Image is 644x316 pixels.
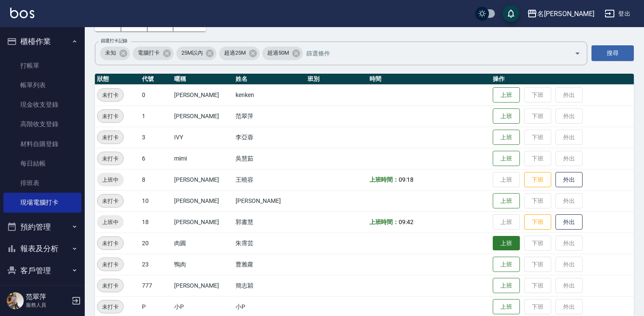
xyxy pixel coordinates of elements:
[233,127,305,148] td: 李亞蓉
[97,175,124,184] span: 上班中
[3,75,81,95] a: 帳單列表
[493,193,520,209] button: 上班
[233,84,305,105] td: kenken
[172,74,234,85] th: 暱稱
[493,278,520,294] button: 上班
[524,172,551,188] button: 下班
[26,301,69,309] p: 服務人員
[524,214,551,230] button: 下班
[524,5,598,22] button: 名[PERSON_NAME]
[176,47,217,60] div: 25M以內
[140,275,172,296] td: 777
[172,211,234,233] td: [PERSON_NAME]
[555,172,583,188] button: 外出
[493,87,520,103] button: 上班
[3,193,81,212] a: 現場電腦打卡
[172,84,234,105] td: [PERSON_NAME]
[97,197,123,205] span: 未打卡
[97,281,123,290] span: 未打卡
[172,233,234,254] td: 肉圓
[172,190,234,211] td: [PERSON_NAME]
[97,218,124,227] span: 上班中
[3,134,81,154] a: 材料自購登錄
[493,151,520,166] button: 上班
[172,105,234,127] td: [PERSON_NAME]
[3,173,81,193] a: 排班表
[369,176,399,183] b: 上班時間：
[219,49,251,57] span: 超過25M
[555,214,583,230] button: 外出
[491,74,634,85] th: 操作
[233,211,305,233] td: 郭書慧
[97,112,123,121] span: 未打卡
[262,49,294,57] span: 超過50M
[233,233,305,254] td: 朱霈芸
[369,219,399,225] b: 上班時間：
[172,275,234,296] td: [PERSON_NAME]
[3,154,81,173] a: 每日結帳
[140,74,172,85] th: 代號
[172,254,234,275] td: 鴨肉
[601,6,634,22] button: 登出
[140,233,172,254] td: 20
[101,38,128,44] label: 篩選打卡記錄
[97,302,123,311] span: 未打卡
[591,45,634,61] button: 搜尋
[7,292,24,309] img: Person
[3,216,81,238] button: 預約管理
[97,91,123,100] span: 未打卡
[233,74,305,85] th: 姓名
[233,105,305,127] td: 范翠萍
[133,49,165,57] span: 電腦打卡
[10,8,34,18] img: Logo
[133,47,174,60] div: 電腦打卡
[140,169,172,190] td: 8
[140,148,172,169] td: 6
[3,260,81,282] button: 客戶管理
[233,275,305,296] td: 簡志穎
[3,95,81,114] a: 現金收支登錄
[140,84,172,105] td: 0
[305,74,367,85] th: 班別
[97,260,123,269] span: 未打卡
[3,238,81,260] button: 報表及分析
[140,127,172,148] td: 3
[233,190,305,211] td: [PERSON_NAME]
[97,133,123,142] span: 未打卡
[502,5,519,22] button: save
[3,30,81,53] button: 櫃檯作業
[97,154,123,163] span: 未打卡
[172,169,234,190] td: [PERSON_NAME]
[176,49,208,57] span: 25M以內
[172,148,234,169] td: mimi
[493,257,520,272] button: 上班
[571,47,584,60] button: Open
[399,176,414,183] span: 09:18
[140,105,172,127] td: 1
[95,74,140,85] th: 狀態
[233,169,305,190] td: 王曉容
[493,108,520,124] button: 上班
[537,8,594,19] div: 名[PERSON_NAME]
[493,299,520,315] button: 上班
[304,46,560,61] input: 篩選條件
[26,293,69,301] h5: 范翠萍
[3,114,81,134] a: 高階收支登錄
[172,127,234,148] td: IVY
[100,49,121,57] span: 未知
[3,56,81,75] a: 打帳單
[399,219,414,225] span: 09:42
[493,130,520,145] button: 上班
[100,47,130,60] div: 未知
[97,239,123,248] span: 未打卡
[3,281,81,303] button: 商品管理
[367,74,491,85] th: 時間
[233,148,305,169] td: 吳慧茹
[140,211,172,233] td: 18
[219,47,260,60] div: 超過25M
[140,190,172,211] td: 10
[262,47,303,60] div: 超過50M
[233,254,305,275] td: 曹雅蘿
[493,236,520,251] button: 上班
[140,254,172,275] td: 23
